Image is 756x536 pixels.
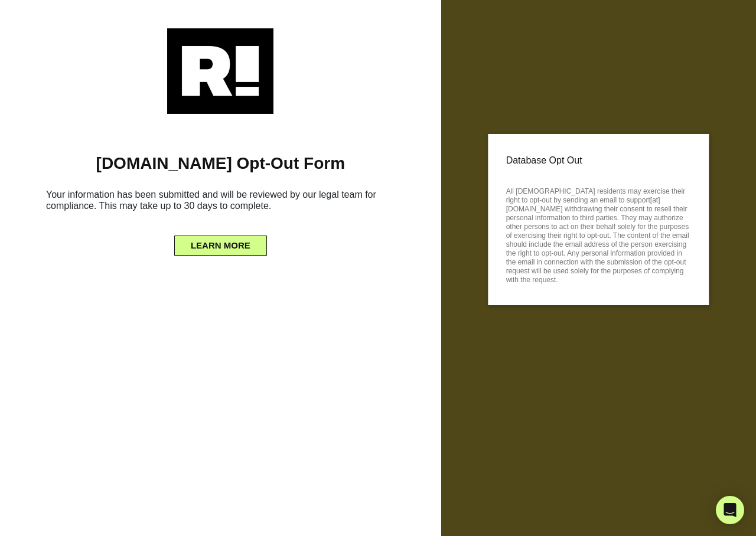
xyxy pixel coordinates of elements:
p: All [DEMOGRAPHIC_DATA] residents may exercise their right to opt-out by sending an email to suppo... [506,184,691,285]
h6: Your information has been submitted and will be reviewed by our legal team for compliance. This m... [18,184,423,221]
button: LEARN MORE [174,236,267,256]
h1: [DOMAIN_NAME] Opt-Out Form [18,153,423,174]
div: Open Intercom Messenger [716,496,744,524]
p: Database Opt Out [506,152,691,169]
a: LEARN MORE [174,237,267,247]
img: Retention.com [167,28,273,114]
